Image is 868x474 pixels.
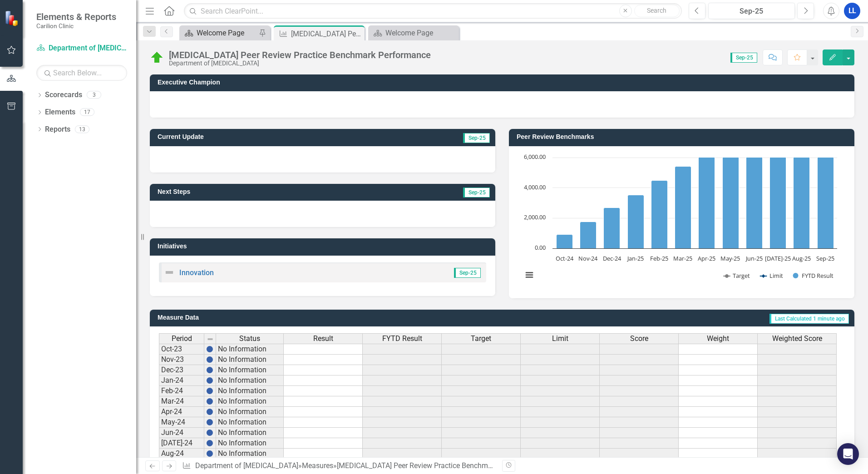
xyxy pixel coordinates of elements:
[370,27,457,39] a: Welcome Page
[552,335,568,343] span: Limit
[337,461,541,470] div: [MEDICAL_DATA] Peer Review Practice Benchmark Performance
[463,188,490,197] span: Sep-25
[216,438,284,449] td: No Information
[169,50,431,60] div: [MEDICAL_DATA] Peer Review Practice Benchmark Performance
[302,461,333,470] a: Measures
[87,91,101,99] div: 3
[524,153,546,161] text: 6,000.00
[517,133,850,140] h3: Peer Review Benchmarks
[746,133,763,248] path: Jun-25, 7,635. FYTD Result.
[557,109,834,248] g: FYTD Result, series 3 of 3. Bar series with 12 bars.
[382,335,422,343] span: FYTD Result
[844,3,860,19] button: LL
[159,365,204,375] td: Dec-23
[206,346,213,353] img: BgCOk07PiH71IgAAAABJRU5ErkJggg==
[837,443,859,465] div: Open Intercom Messenger
[216,355,284,365] td: No Information
[647,7,666,14] span: Search
[604,207,620,248] path: Dec-24, 2,686. FYTD Result.
[524,213,546,221] text: 2,000.00
[578,254,598,262] text: Nov-24
[675,166,691,248] path: Mar-25, 5,422. FYTD Result.
[206,398,213,405] img: BgCOk07PiH71IgAAAABJRU5ErkJggg==
[518,153,842,289] svg: Interactive chart
[184,3,682,19] input: Search ClearPoint...
[158,79,850,86] h3: Executive Champion
[179,268,214,277] a: Innovation
[206,356,213,363] img: BgCOk07PiH71IgAAAABJRU5ErkJggg==
[36,65,127,81] input: Search Below...
[772,335,822,343] span: Weighted Score
[708,3,795,19] button: Sep-25
[535,243,546,252] text: 0.00
[698,254,715,262] text: Apr-25
[463,133,490,143] span: Sep-25
[206,450,213,457] img: BgCOk07PiH71IgAAAABJRU5ErkJggg==
[159,396,204,407] td: Mar-24
[626,254,644,262] text: Jan-25
[158,314,393,321] h3: Measure Data
[36,11,116,22] span: Elements & Reports
[158,133,366,140] h3: Current Update
[524,183,546,191] text: 4,000.00
[159,386,204,396] td: Feb-24
[159,355,204,365] td: Nov-23
[150,50,164,65] img: On Target
[172,335,192,343] span: Period
[760,272,783,280] button: Show Limit
[745,254,763,262] text: Jun-25
[603,254,621,262] text: Dec-24
[816,254,834,262] text: Sep-25
[313,335,333,343] span: Result
[216,386,284,396] td: No Information
[159,438,204,449] td: [DATE]-24
[158,188,338,195] h3: Next Steps
[471,335,491,343] span: Target
[5,10,20,26] img: ClearPoint Strategy
[628,195,644,248] path: Jan-25, 3,539. FYTD Result.
[169,60,431,67] div: Department of [MEDICAL_DATA]
[206,429,213,436] img: BgCOk07PiH71IgAAAABJRU5ErkJggg==
[650,254,668,262] text: Feb-25
[45,107,75,118] a: Elements
[206,419,213,426] img: BgCOk07PiH71IgAAAABJRU5ErkJggg==
[207,336,214,343] img: 8DAGhfEEPCf229AAAAAElFTkSuQmCC
[518,153,845,289] div: Chart. Highcharts interactive chart.
[216,407,284,417] td: No Information
[216,396,284,407] td: No Information
[45,90,82,100] a: Scorecards
[239,335,260,343] span: Status
[769,314,849,324] span: Last Calculated 1 minute ago
[159,375,204,386] td: Jan-24
[206,387,213,395] img: BgCOk07PiH71IgAAAABJRU5ErkJggg==
[75,125,89,133] div: 13
[724,272,750,280] button: Show Target
[794,109,810,248] path: Aug-25, 9,212. FYTD Result.
[630,335,648,343] span: Score
[164,267,175,278] img: Not Defined
[792,254,811,262] text: Aug-25
[80,109,94,116] div: 17
[707,335,729,343] span: Weight
[206,439,213,447] img: BgCOk07PiH71IgAAAABJRU5ErkJggg==
[291,28,362,39] div: [MEDICAL_DATA] Peer Review Practice Benchmark Performance
[385,27,457,39] div: Welcome Page
[159,449,204,459] td: Aug-24
[216,375,284,386] td: No Information
[770,123,786,248] path: Jul-25, 8,293. FYTD Result.
[556,254,574,262] text: Oct-24
[651,180,668,248] path: Feb-25, 4,490. FYTD Result.
[216,344,284,355] td: No Information
[699,153,715,248] path: Apr-25, 6,265. FYTD Result.
[159,417,204,428] td: May-24
[36,43,127,54] a: Department of [MEDICAL_DATA]
[158,243,491,250] h3: Initiatives
[159,344,204,355] td: Oct-23
[580,222,597,248] path: Nov-24, 1,757. FYTD Result.
[793,272,834,280] button: Show FYTD Result
[454,268,481,278] span: Sep-25
[216,417,284,428] td: No Information
[711,6,792,17] div: Sep-25
[216,365,284,375] td: No Information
